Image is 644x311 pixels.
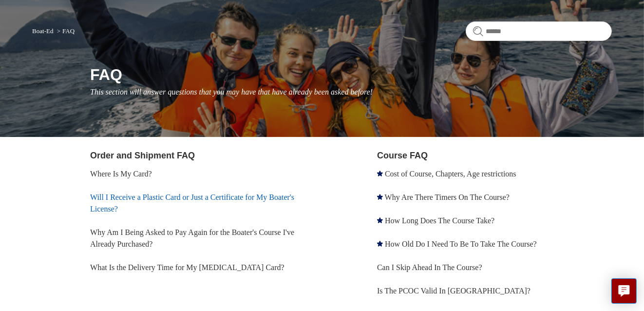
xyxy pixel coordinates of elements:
a: Cost of Course, Chapters, Age restrictions [385,170,516,178]
a: Why Am I Being Asked to Pay Again for the Boater's Course I've Already Purchased? [90,228,294,248]
svg: Promoted article [377,194,383,200]
li: Boat-Ed [32,27,55,35]
a: How Long Does The Course Take? [385,216,494,225]
a: Will I Receive a Plastic Card or Just a Certificate for My Boater's License? [90,193,294,213]
a: Why Are There Timers On The Course? [385,193,510,201]
button: Live chat [611,278,637,304]
li: FAQ [55,27,75,35]
input: Search [466,21,612,41]
a: Can I Skip Ahead In The Course? [377,263,482,272]
a: Is The PCOC Valid In [GEOGRAPHIC_DATA]? [377,287,530,295]
svg: Promoted article [377,241,383,247]
p: This section will answer questions that you may have that have already been asked before! [90,86,612,98]
a: Where Is My Card? [90,170,152,178]
a: How Old Do I Need To Be To Take The Course? [385,240,537,248]
a: Boat-Ed [32,27,53,35]
a: Course FAQ [377,151,428,160]
a: What Is the Delivery Time for My [MEDICAL_DATA] Card? [90,263,284,272]
svg: Promoted article [377,217,383,223]
a: Order and Shipment FAQ [90,151,195,160]
h1: FAQ [90,63,612,86]
svg: Promoted article [377,171,383,176]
